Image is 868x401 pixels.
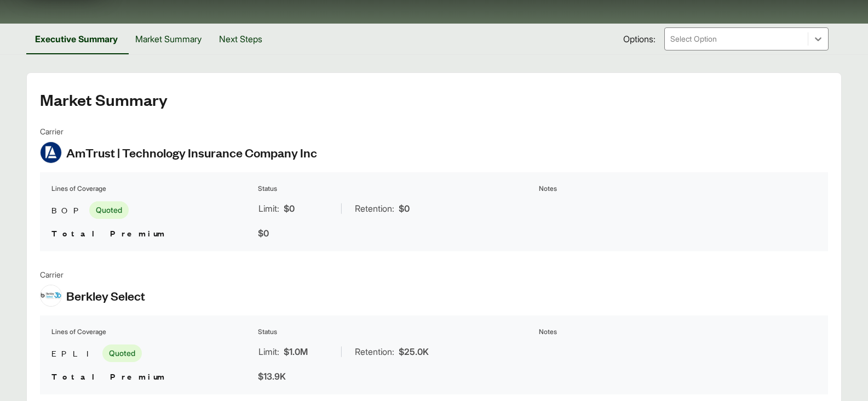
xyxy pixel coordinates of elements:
[355,202,394,215] span: Retention:
[284,202,295,215] span: $0
[538,326,817,337] th: Notes
[66,287,145,304] span: Berkley Select
[399,345,429,358] span: $25.0K
[89,201,129,219] span: Quoted
[66,144,317,161] span: AmTrust | Technology Insurance Company Inc
[51,370,166,382] span: Total Premium
[40,126,317,137] span: Carrier
[51,347,98,360] span: EPLI
[40,91,828,108] h2: Market Summary
[51,183,255,194] th: Lines of Coverage
[258,202,279,215] span: Limit:
[340,203,343,214] span: |
[51,326,255,337] th: Lines of Coverage
[340,346,343,357] span: |
[51,227,166,239] span: Total Premium
[102,344,142,362] span: Quoted
[258,228,269,239] span: $0
[284,345,308,358] span: $1.0M
[623,32,656,46] span: Options:
[257,326,536,337] th: Status
[257,183,536,194] th: Status
[127,24,210,54] button: Market Summary
[355,345,394,358] span: Retention:
[210,24,271,54] button: Next Steps
[40,269,145,280] span: Carrier
[258,371,286,382] span: $13.9K
[41,142,61,163] img: AmTrust | Technology Insurance Company Inc
[51,204,85,217] span: BOP
[538,183,817,194] th: Notes
[399,202,410,215] span: $0
[258,345,279,358] span: Limit:
[41,285,61,306] img: Berkley Select
[26,24,127,54] button: Executive Summary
